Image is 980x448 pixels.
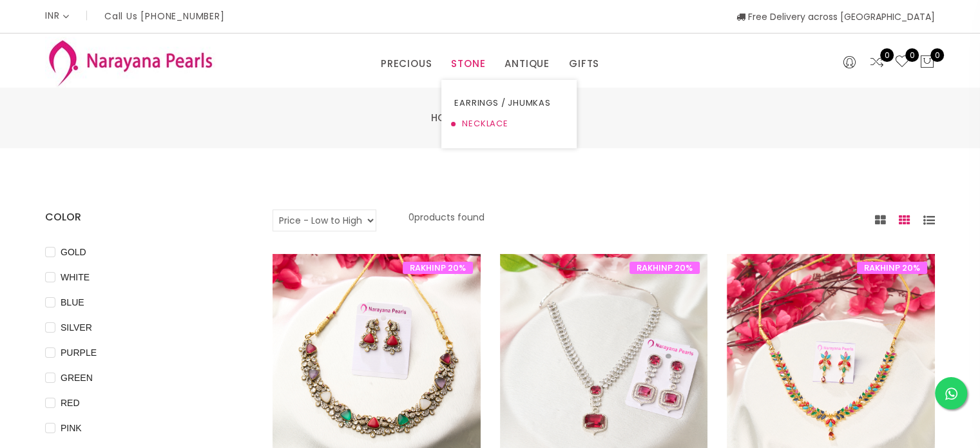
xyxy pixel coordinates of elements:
[905,48,919,62] span: 0
[55,396,85,410] span: RED
[504,54,550,73] a: ANTIQUE
[736,10,935,23] span: Free Delivery across [GEOGRAPHIC_DATA]
[569,54,599,73] a: GIFTS
[930,48,944,62] span: 0
[381,54,432,73] a: PRECIOUS
[55,245,91,259] span: GOLD
[104,12,225,21] p: Call Us [PHONE_NUMBER]
[55,371,98,385] span: GREEN
[894,54,910,71] a: 0
[55,320,97,335] span: SILVER
[857,262,927,274] span: RAKHINP 20%
[629,262,700,274] span: RAKHINP 20%
[55,421,87,435] span: PINK
[454,93,564,113] a: EARRINGS / JHUMKAS
[55,346,102,360] span: PURPLE
[451,54,485,73] a: STONE
[403,262,473,274] span: RAKHINP 20%
[869,54,885,71] a: 0
[55,295,90,309] span: BLUE
[408,209,485,231] p: 0 products found
[454,113,564,134] a: NECKLACE
[55,270,95,284] span: WHITE
[919,54,935,71] button: 0
[880,48,894,62] span: 0
[431,111,459,124] a: Home
[45,209,234,225] h4: COLOR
